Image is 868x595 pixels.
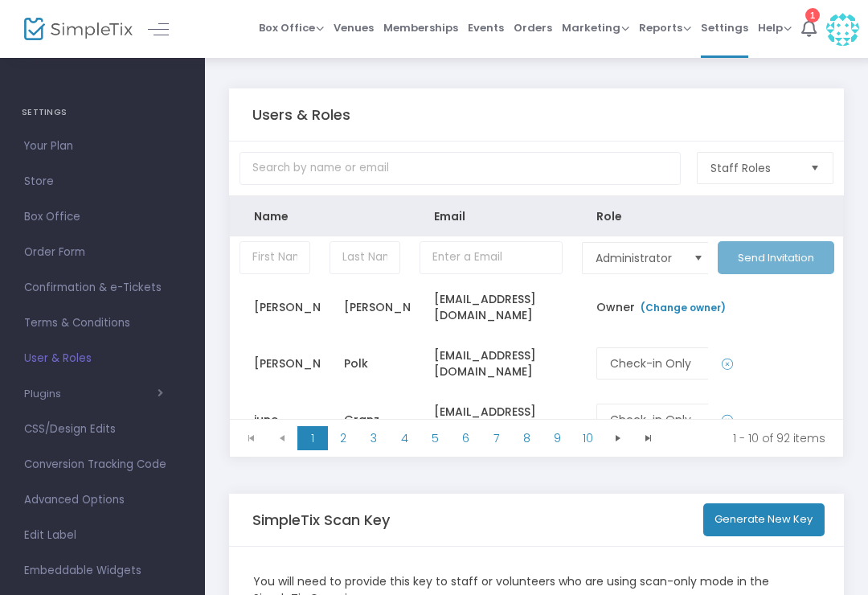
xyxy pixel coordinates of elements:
[320,392,410,448] td: Granz
[230,196,843,419] div: Data table
[702,404,724,435] button: Select
[596,299,730,315] span: Owner
[572,426,603,450] span: Page 10
[240,152,681,185] input: Search by name or email
[24,490,181,511] span: Advanced Options
[675,430,825,446] kendo-pager-info: 1 - 10 of 92 items
[230,392,320,448] td: june
[24,348,181,369] span: User & Roles
[24,171,181,192] span: Store
[24,242,181,263] span: Order Form
[24,560,181,581] span: Embeddable Widgets
[259,20,324,35] span: Box Office
[642,432,655,445] span: Go to the last page
[633,426,664,450] span: Go to the last page
[22,96,183,129] h4: SETTINGS
[410,392,572,448] td: [EMAIL_ADDRESS][DOMAIN_NAME]
[252,106,350,124] h5: Users & Roles
[252,511,390,529] h5: SimpleTix Scan Key
[24,388,163,400] button: Plugins
[297,426,328,450] span: Page 1
[24,419,181,440] span: CSS/Design Edits
[758,20,792,35] span: Help
[703,503,825,536] button: Generate New Key
[542,426,572,450] span: Page 9
[230,196,320,236] th: Name
[420,241,563,274] input: Enter a Email
[610,412,694,428] span: Check-in Only
[24,136,181,157] span: Your Plan
[450,426,481,450] span: Page 6
[240,241,310,274] input: First Name
[410,335,572,392] td: [EMAIL_ADDRESS][DOMAIN_NAME]
[24,277,181,298] span: Confirmation & e-Tickets
[410,279,572,335] td: [EMAIL_ADDRESS][DOMAIN_NAME]
[511,426,542,450] span: Page 8
[358,426,389,450] span: Page 3
[701,7,748,48] span: Settings
[687,243,710,273] button: Select
[468,7,504,48] span: Events
[334,7,374,48] span: Venues
[639,20,691,35] span: Reports
[330,241,400,274] input: Last Name
[383,7,458,48] span: Memberships
[514,7,552,48] span: Orders
[230,279,320,335] td: [PERSON_NAME]
[710,160,797,176] span: Staff Roles
[320,335,410,392] td: Polk
[320,279,410,335] td: [PERSON_NAME]
[230,335,320,392] td: [PERSON_NAME]
[562,20,629,35] span: Marketing
[572,196,707,236] th: Role
[610,355,694,371] span: Check-in Only
[420,426,450,450] span: Page 5
[612,432,624,445] span: Go to the next page
[24,313,181,334] span: Terms & Conditions
[389,426,420,450] span: Page 4
[702,348,724,379] button: Select
[328,426,358,450] span: Page 2
[410,196,572,236] th: Email
[804,153,826,183] button: Select
[639,301,726,314] a: (Change owner)
[24,207,181,228] span: Box Office
[603,426,633,450] span: Go to the next page
[805,8,820,23] div: 1
[24,525,181,546] span: Edit Label
[481,426,511,450] span: Page 7
[24,454,181,475] span: Conversion Tracking Code
[596,250,679,266] span: Administrator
